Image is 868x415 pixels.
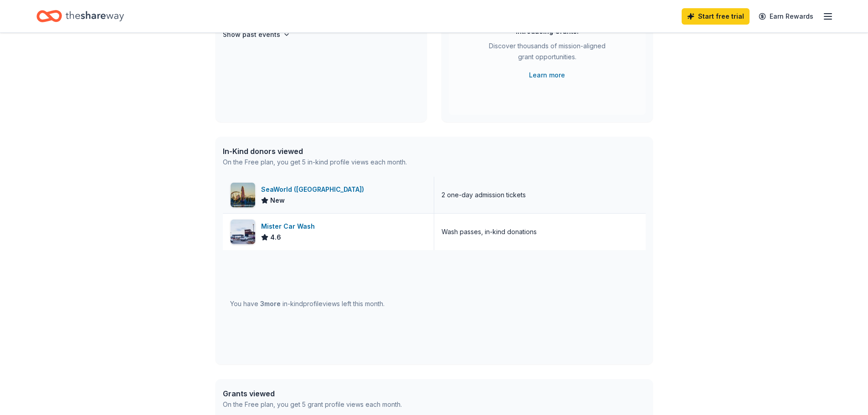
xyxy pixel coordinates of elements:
[270,232,281,243] span: 4.6
[223,399,402,410] div: On the Free plan, you get 5 grant profile views each month.
[442,190,526,200] div: 2 one-day admission tickets
[223,29,290,40] button: Show past events
[223,157,407,168] div: On the Free plan, you get 5 in-kind profile views each month.
[223,388,402,399] div: Grants viewed
[270,195,285,206] span: New
[231,220,255,244] img: Image for Mister Car Wash
[261,184,368,195] div: SeaWorld ([GEOGRAPHIC_DATA])
[223,146,407,157] div: In-Kind donors viewed
[682,8,750,25] a: Start free trial
[260,300,281,307] span: 3 more
[36,5,124,27] a: Home
[230,298,385,309] div: You have in-kind profile views left this month.
[261,221,318,232] div: Mister Car Wash
[753,8,819,25] a: Earn Rewards
[231,183,255,207] img: Image for SeaWorld (San Antonio)
[529,70,565,81] a: Learn more
[223,29,280,40] h4: Show past events
[442,226,537,237] div: Wash passes, in-kind donations
[485,41,609,66] div: Discover thousands of mission-aligned grant opportunities.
